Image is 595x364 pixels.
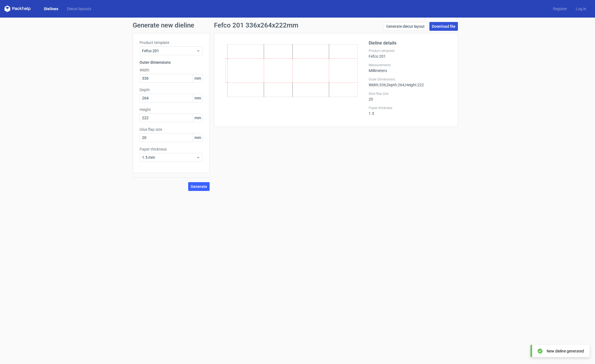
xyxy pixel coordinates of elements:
[133,22,462,29] h1: Generate new dieline
[191,185,207,188] span: Generate
[369,91,451,101] div: 20
[63,6,96,12] a: Diecut layouts
[369,63,451,67] label: Measurements
[429,22,458,31] a: Download file
[214,22,298,29] h1: Fefco 201 336x264x222mm
[140,67,203,73] label: Width
[369,63,451,73] div: Millimeters
[549,6,571,12] a: Register
[140,60,203,65] h3: Outer dimensions
[386,83,404,87] span: , Depth : 264
[193,134,202,142] span: mm
[142,155,196,160] span: 1.5 mm
[369,83,386,87] span: Width : 336
[369,77,451,82] label: Outer Dimensions
[140,127,203,132] label: Glue flap size
[547,348,584,354] div: New dieline generated
[369,40,451,46] h2: Dieline details
[40,6,63,12] a: Dielines
[369,49,451,53] label: Product template
[404,83,424,87] span: , Height : 222
[369,49,451,59] div: Fefco 201
[140,40,203,45] label: Product template
[140,146,203,152] label: Paper thickness
[369,106,451,116] div: 1.5
[193,94,202,102] span: mm
[142,48,196,54] span: Fefco 201
[140,107,203,112] label: Height
[188,182,210,191] button: Generate
[369,91,451,96] label: Glue flap size
[140,87,203,93] label: Depth
[384,22,427,31] a: Generate diecut layout
[571,6,591,12] a: Log in
[369,106,451,110] label: Paper thickness
[193,74,202,82] span: mm
[193,114,202,122] span: mm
